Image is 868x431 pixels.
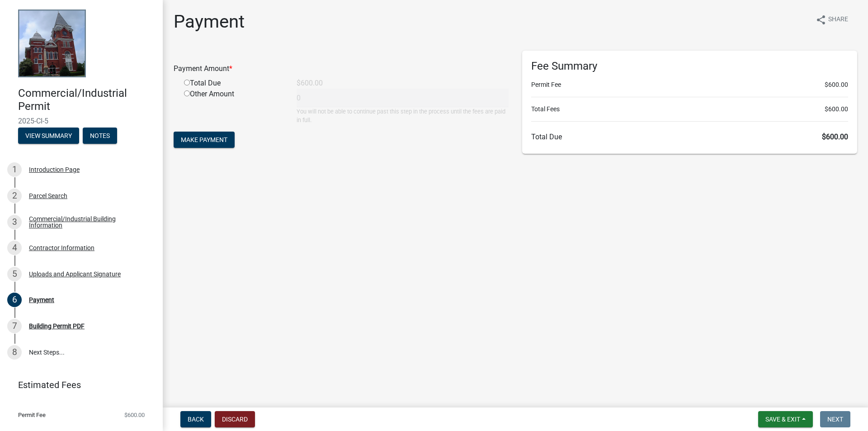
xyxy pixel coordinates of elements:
[7,319,22,333] div: 7
[177,89,290,124] div: Other Amount
[7,162,22,177] div: 1
[29,193,67,199] div: Parcel Search
[215,411,255,427] button: Discard
[18,128,79,144] button: View Summary
[83,133,117,140] wm-modal-confirm: Notes
[825,104,848,114] span: $600.00
[180,411,211,427] button: Back
[29,271,121,277] div: Uploads and Applicant Signature
[124,412,145,418] span: $600.00
[29,216,148,228] div: Commercial/Industrial Building Information
[816,14,826,25] i: share
[531,80,848,90] li: Permit Fee
[828,14,848,25] span: Share
[825,80,848,90] span: $600.00
[827,416,843,423] span: Next
[174,132,235,148] button: Make Payment
[7,267,22,281] div: 5
[531,133,848,141] h6: Total Due
[822,133,848,141] span: $600.00
[7,293,22,307] div: 6
[181,136,227,143] span: Make Payment
[531,60,848,73] h6: Fee Summary
[7,376,148,394] a: Estimated Fees
[83,128,117,144] button: Notes
[7,345,22,360] div: 8
[7,215,22,229] div: 3
[174,11,245,33] h1: Payment
[18,117,145,125] span: 2025-CI-5
[820,411,850,427] button: Next
[7,241,22,255] div: 4
[18,412,46,418] span: Permit Fee
[531,104,848,114] li: Total Fees
[7,189,22,203] div: 2
[29,166,80,173] div: Introduction Page
[18,87,156,113] h4: Commercial/Industrial Permit
[29,297,54,303] div: Payment
[177,78,290,89] div: Total Due
[167,63,515,74] div: Payment Amount
[18,9,86,77] img: Talbot County, Georgia
[758,411,813,427] button: Save & Exit
[29,245,94,251] div: Contractor Information
[29,323,85,329] div: Building Permit PDF
[808,11,855,28] button: shareShare
[765,416,800,423] span: Save & Exit
[188,416,204,423] span: Back
[18,133,79,140] wm-modal-confirm: Summary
